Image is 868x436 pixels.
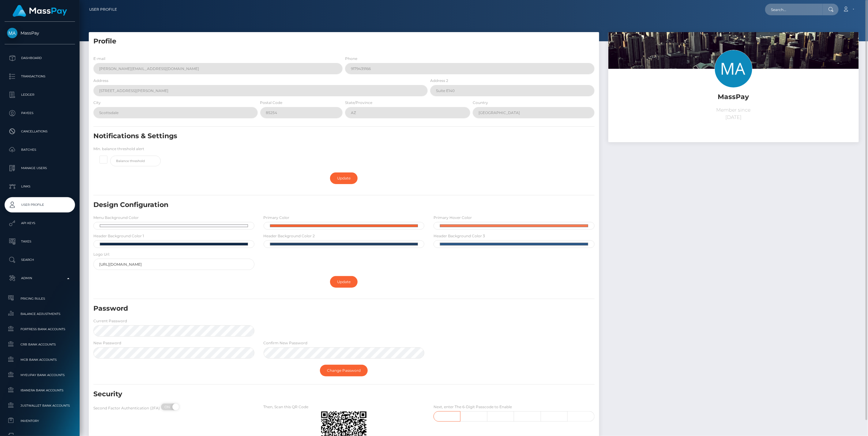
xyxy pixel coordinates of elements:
[5,234,75,249] a: Taxes
[5,216,75,231] a: API Keys
[260,100,283,105] label: Postal Code
[5,271,75,286] a: Admin
[264,215,290,220] label: Primary Color
[13,5,67,17] img: MassPay Logo
[7,274,73,283] p: Admin
[345,56,357,61] label: Phone
[5,399,75,412] a: JustWallet Bank Accounts
[765,4,823,15] input: Search...
[5,414,75,427] a: Inventory
[434,215,472,220] label: Primary Hover Color
[473,100,488,105] label: Country
[7,219,73,228] p: API Keys
[5,197,75,212] a: User Profile
[93,78,108,83] label: Address
[7,326,73,333] span: Fortress Bank Accounts
[5,30,75,36] span: MassPay
[93,131,513,141] h5: Notifications & Settings
[5,142,75,157] a: Batches
[93,100,101,105] label: City
[7,295,73,302] span: Pricing Rules
[93,340,121,346] label: New Password
[93,252,110,257] label: Logo Url:
[5,323,75,336] a: Fortress Bank Accounts
[160,404,176,410] span: ON
[345,100,372,105] label: State/Province
[7,341,73,348] span: CRB Bank Accounts
[5,87,75,102] a: Ledger
[7,237,73,246] p: Taxes
[93,200,513,210] h5: Design Configuration
[5,179,75,194] a: Links
[93,56,105,61] label: E-mail
[7,109,73,118] p: Payees
[264,233,315,239] label: Header Background Color 2
[330,276,358,288] a: Update
[7,72,73,81] p: Transactions
[7,371,73,379] span: MyEUPay Bank Accounts
[93,215,139,220] label: Menu Background Color
[5,161,75,176] a: Manage Users
[7,255,73,264] p: Search
[434,404,512,410] label: Next, enter The 6-Digit Passcode to Enable
[5,368,75,382] a: MyEUPay Bank Accounts
[5,384,75,397] a: Ibanera Bank Accounts
[330,172,358,184] a: Update
[93,390,513,399] h5: Security
[7,145,73,154] p: Batches
[608,32,859,199] img: ...
[5,252,75,268] a: Search
[264,340,308,346] label: Confirm New Password
[7,387,73,394] span: Ibanera Bank Accounts
[93,37,595,46] h5: Profile
[7,200,73,209] p: User Profile
[320,365,368,376] a: Change Password
[5,307,75,320] a: Balance Adjustments
[5,69,75,84] a: Transactions
[7,402,73,409] span: JustWallet Bank Accounts
[7,90,73,99] p: Ledger
[7,310,73,317] span: Balance Adjustments
[7,356,73,363] span: MCB Bank Accounts
[7,127,73,136] p: Cancellations
[7,417,73,424] span: Inventory
[7,164,73,173] p: Manage Users
[613,106,854,121] p: Member since [DATE]
[5,338,75,351] a: CRB Bank Accounts
[93,405,160,411] label: Second Factor Authentication (2FA)
[7,28,17,38] img: MassPay
[93,304,513,313] h5: Password
[5,105,75,121] a: Payees
[5,292,75,305] a: Pricing Rules
[5,353,75,366] a: MCB Bank Accounts
[7,54,73,63] p: Dashboard
[613,92,854,102] h5: MassPay
[430,78,448,83] label: Address 2
[93,146,144,152] label: Min. balance threshold alert
[264,404,309,410] label: Then, Scan this QR Code
[93,233,144,239] label: Header Background Color 1
[93,318,127,324] label: Current Password
[5,124,75,139] a: Cancellations
[5,50,75,66] a: Dashboard
[434,233,485,239] label: Header Background Color 3
[7,182,73,191] p: Links
[89,3,117,16] a: User Profile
